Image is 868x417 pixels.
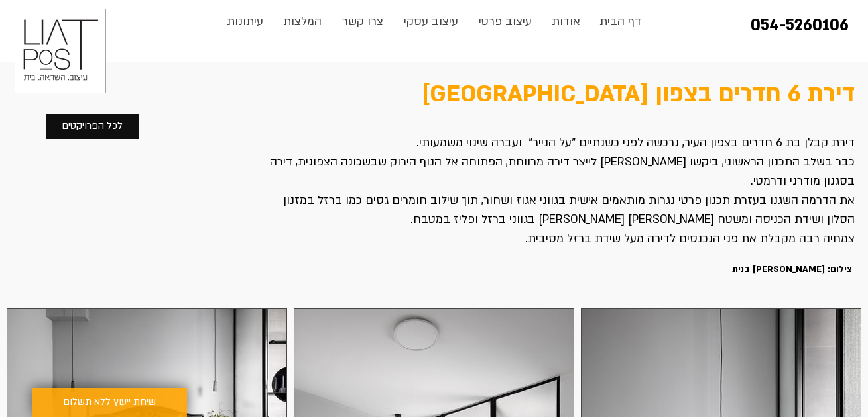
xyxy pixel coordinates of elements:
[62,118,123,134] span: לכל הפרויקטים
[216,9,652,35] nav: אתר
[273,9,332,35] a: המלצות
[220,9,270,35] p: עיתונות
[63,394,156,410] span: שיחת ייעוץ ללא תשלום
[270,135,855,246] span: דירת קבלן בת 6 חדרים בצפון העיר, נרכשה לפני כשנתיים "על הנייר" ועברה שינוי משמעותי. כבר בשלב התכנ...
[593,9,648,35] p: דף הבית
[45,113,139,140] a: לכל הפרויקטים
[732,263,852,275] span: צילום: [PERSON_NAME] בנית
[217,9,273,35] a: עיתונות
[277,9,328,35] p: המלצות
[397,9,465,35] p: עיצוב עסקי
[751,15,849,36] a: 054-5260106
[32,388,187,417] a: שיחת ייעוץ ללא תשלום
[545,9,587,35] p: אודות
[394,9,469,35] a: עיצוב עסקי
[590,9,651,35] a: דף הבית
[469,9,542,35] a: עיצוב פרטי
[422,78,855,110] span: דירת 6 חדרים בצפון [GEOGRAPHIC_DATA]
[472,9,538,35] p: עיצוב פרטי
[542,9,590,35] a: אודות
[336,9,390,35] p: צרו קשר
[332,9,394,35] a: צרו קשר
